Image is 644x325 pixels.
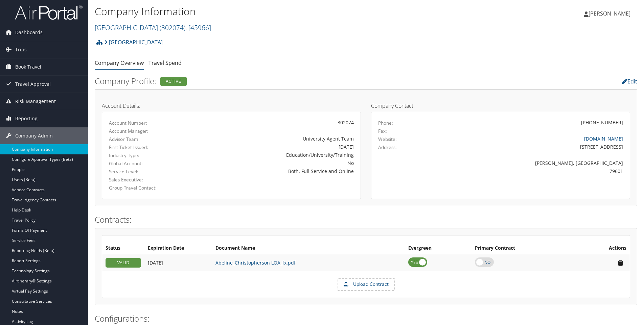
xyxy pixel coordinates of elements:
[109,160,184,167] label: Global Account:
[194,159,354,167] div: No
[584,3,637,24] a: [PERSON_NAME]
[15,4,83,20] img: airportal-logo.png
[95,4,456,19] h1: Company Information
[109,120,184,126] label: Account Number:
[160,77,187,86] div: Active
[15,24,43,41] span: Dashboards
[95,313,637,324] h2: Configurations:
[194,151,354,158] div: Education/University/Training
[109,128,184,134] label: Account Manager:
[104,35,163,49] a: [GEOGRAPHIC_DATA]
[581,119,623,126] div: [PHONE_NUMBER]
[194,135,354,142] div: University Agent Team
[109,184,184,191] label: Group Travel Contact:
[15,110,38,127] span: Reporting
[15,58,41,75] span: Book Travel
[109,176,184,183] label: Sales Executive:
[615,259,626,267] i: Remove Contract
[102,103,361,108] h4: Account Details:
[109,136,184,143] label: Advisor Team:
[95,214,637,225] h2: Contracts:
[95,75,453,87] h2: Company Profile:
[471,242,576,254] th: Primary Contract
[442,143,623,150] div: [STREET_ADDRESS]
[160,23,185,32] span: ( 302074 )
[106,258,141,268] div: VALID
[378,128,387,134] label: Fax:
[622,78,637,85] a: Edit
[584,135,623,142] a: [DOMAIN_NAME]
[338,279,394,290] label: Upload Contract
[378,144,397,151] label: Address:
[95,59,144,67] a: Company Overview
[371,103,630,108] h4: Company Contact:
[194,143,354,150] div: [DATE]
[442,159,623,167] div: [PERSON_NAME], [GEOGRAPHIC_DATA]
[194,168,354,175] div: Both, Full Service and Online
[212,242,405,254] th: Document Name
[148,259,163,266] span: [DATE]
[148,59,182,67] a: Travel Spend
[185,23,211,32] span: , [ 45966 ]
[378,120,393,126] label: Phone:
[109,144,184,151] label: First Ticket Issued:
[15,127,53,144] span: Company Admin
[15,76,51,93] span: Travel Approval
[15,93,56,110] span: Risk Management
[405,242,471,254] th: Evergreen
[148,260,209,266] div: Add/Edit Date
[576,242,630,254] th: Actions
[109,168,184,175] label: Service Level:
[194,119,354,126] div: 302074
[102,242,144,254] th: Status
[144,242,212,254] th: Expiration Date
[589,10,630,17] span: [PERSON_NAME]
[442,168,623,175] div: 79601
[215,259,296,266] a: Abeline_Christopherson LOA_fx.pdf
[15,41,27,58] span: Trips
[95,23,211,32] a: [GEOGRAPHIC_DATA]
[109,152,184,159] label: Industry Type:
[378,136,397,143] label: Website:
